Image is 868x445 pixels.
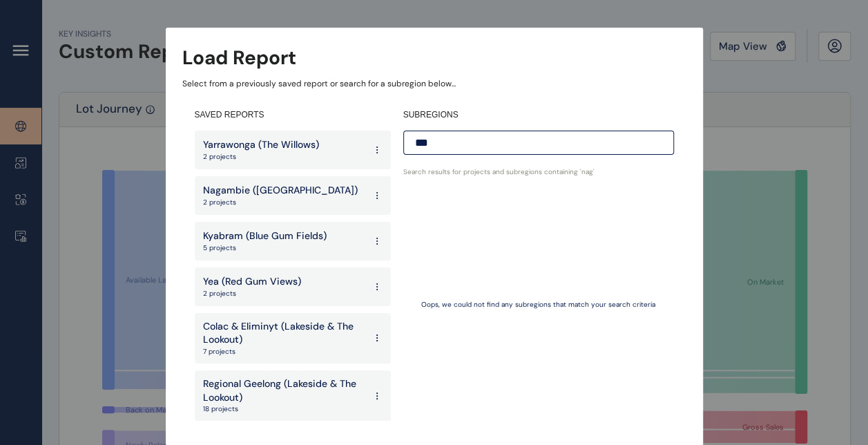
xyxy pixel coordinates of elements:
p: Colac & Eliminyt (Lakeside & The Lookout) [203,320,365,347]
p: 18 projects [203,404,365,414]
h4: SAVED REPORTS [195,109,391,121]
p: Yea (Red Gum Views) [203,275,301,289]
p: Nagambie ([GEOGRAPHIC_DATA]) [203,184,358,198]
h4: SUBREGIONS [403,109,674,121]
p: Select from a previously saved report or search for a subregion below... [182,78,686,90]
p: Kyabram (Blue Gum Fields) [203,229,327,243]
p: Oops, we could not find any subregions that match your search criteria [421,300,655,310]
p: 7 projects [203,347,365,357]
p: Search results for projects and subregions containing ' nag ' [403,167,674,177]
p: 2 projects [203,198,358,207]
p: 2 projects [203,289,301,299]
h3: Load Report [182,44,296,71]
p: Regional Geelong (Lakeside & The Lookout) [203,377,365,404]
p: 5 projects [203,243,327,253]
p: 2 projects [203,152,319,162]
p: Yarrawonga (The Willows) [203,138,319,152]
